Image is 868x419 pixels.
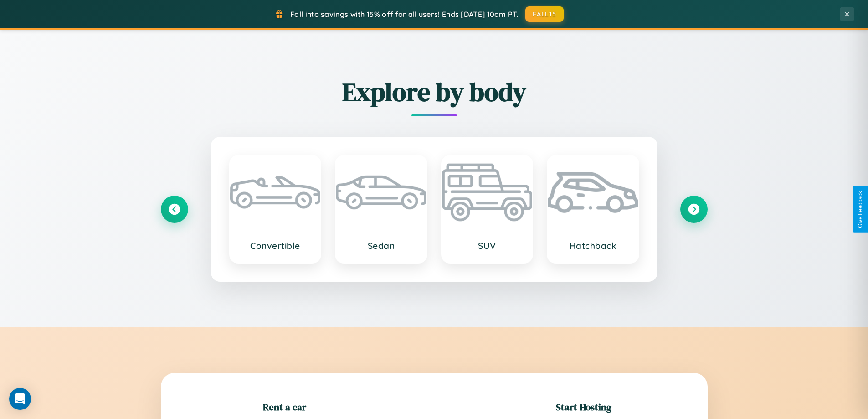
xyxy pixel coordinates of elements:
[290,10,519,19] span: Fall into savings with 15% off for all users! Ends [DATE] 10am PT.
[345,240,417,251] h3: Sedan
[9,388,31,410] div: Open Intercom Messenger
[263,400,306,414] h2: Rent a car
[239,240,312,251] h3: Convertible
[857,191,863,228] div: Give Feedback
[161,74,708,109] h2: Explore by body
[525,6,564,22] button: FALL15
[557,240,629,251] h3: Hatchback
[556,400,611,414] h2: Start Hosting
[451,240,524,251] h3: SUV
